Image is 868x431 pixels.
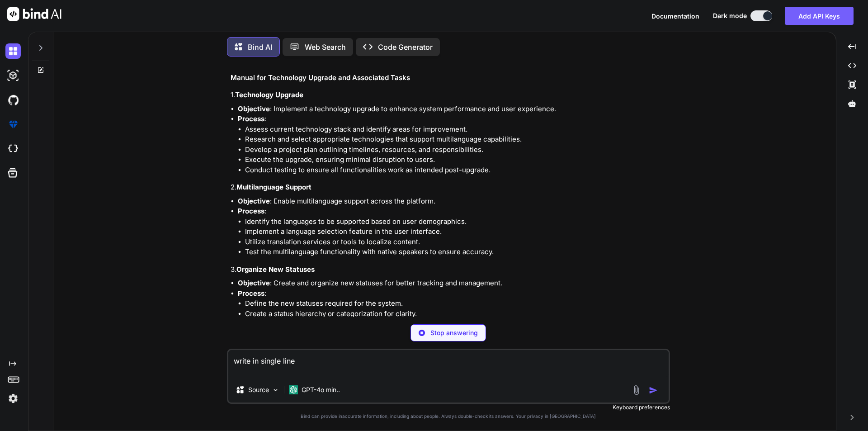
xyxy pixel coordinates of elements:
[231,90,668,100] h4: 1.
[238,289,264,298] strong: Process
[430,328,478,337] p: Stop answering
[235,90,303,99] strong: Technology Upgrade
[651,12,699,20] span: Documentation
[238,104,668,114] li: : Implement a technology upgrade to enhance system performance and user experience.
[289,385,298,394] img: GPT-4o mini
[227,404,670,411] p: Keyboard preferences
[238,104,270,113] strong: Objective
[238,206,668,257] li: :
[5,92,21,108] img: githubDark
[302,385,340,394] p: GPT-4o min..
[236,183,311,191] strong: Multilanguage Support
[245,145,668,155] li: Develop a project plan outlining timelines, resources, and responsibilities.
[5,43,21,59] img: darkChat
[236,265,315,274] strong: Organize New Statuses
[245,247,668,257] li: Test the multilanguage functionality with native speakers to ensure accuracy.
[631,385,642,395] img: attachment
[227,413,670,420] p: Bind can provide inaccurate information, including about people. Always double-check its answers....
[5,141,21,156] img: cloudideIcon
[245,217,668,227] li: Identify the languages to be supported based on user demographics.
[245,165,668,175] li: Conduct testing to ensure all functionalities work as intended post-upgrade.
[238,196,668,207] li: : Enable multilanguage support across the platform.
[245,124,668,135] li: Assess current technology stack and identify areas for improvement.
[245,298,668,309] li: Define the new statuses required for the system.
[245,155,668,165] li: Execute the upgrade, ensuring minimal disruption to users.
[245,227,668,237] li: Implement a language selection feature in the user interface.
[238,279,270,287] strong: Objective
[231,73,668,83] h3: Manual for Technology Upgrade and Associated Tasks
[238,114,668,175] li: :
[248,385,269,394] p: Source
[378,42,433,52] p: Code Generator
[245,309,668,319] li: Create a status hierarchy or categorization for clarity.
[238,197,270,205] strong: Objective
[231,182,668,193] h4: 2.
[713,11,747,20] span: Dark mode
[238,278,668,289] li: : Create and organize new statuses for better tracking and management.
[7,7,61,21] img: Bind AI
[238,114,264,123] strong: Process
[5,117,21,132] img: premium
[245,237,668,247] li: Utilize translation services or tools to localize content.
[5,68,21,83] img: darkAi-studio
[651,11,699,21] button: Documentation
[649,386,658,395] img: icon
[272,386,279,394] img: Pick Models
[231,265,668,275] h4: 3.
[785,7,854,25] button: Add API Keys
[238,289,668,340] li: :
[248,42,272,52] p: Bind AI
[5,391,21,406] img: settings
[305,42,346,52] p: Web Search
[228,350,669,377] textarea: write in single line
[238,207,264,215] strong: Process
[245,134,668,145] li: Research and select appropriate technologies that support multilanguage capabilities.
